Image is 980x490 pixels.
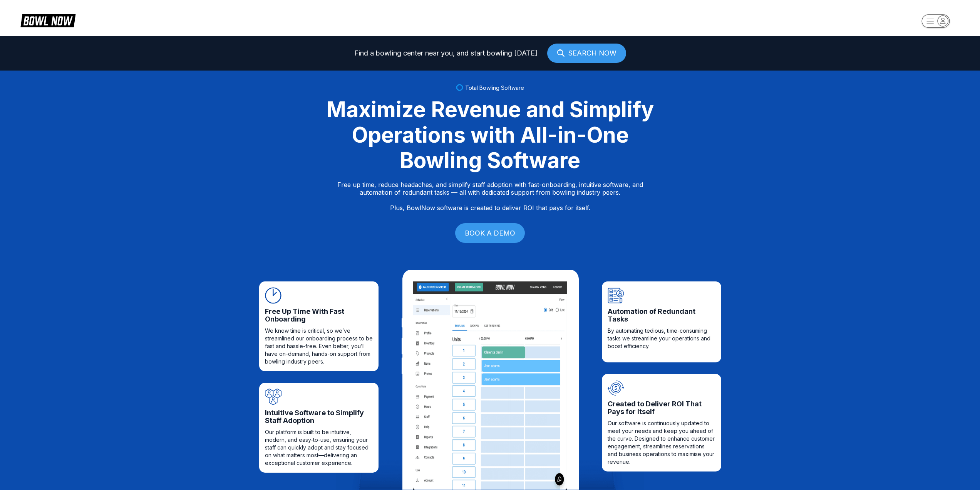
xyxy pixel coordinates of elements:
p: Free up time, reduce headaches, and simplify staff adoption with fast-onboarding, intuitive softw... [337,181,643,212]
span: By automating tedious, time-consuming tasks we streamline your operations and boost efficiency. [608,327,715,350]
img: iPad frame [402,270,579,490]
span: Intuitive Software to Simplify Staff Adoption [265,409,373,424]
span: Find a bowling center near you, and start bowling [DATE] [354,49,538,57]
div: Maximize Revenue and Simplify Operations with All-in-One Bowling Software [317,97,663,173]
a: BOOK A DEMO [455,223,525,243]
span: Our platform is built to be intuitive, modern, and easy-to-use, ensuring your staff can quickly a... [265,428,373,467]
span: We know time is critical, so we’ve streamlined our onboarding process to be fast and hassle-free.... [265,327,373,365]
span: Our software is continuously updated to meet your needs and keep you ahead of the curve. Designed... [608,419,715,466]
img: Content image [413,281,567,490]
span: Created to Deliver ROI That Pays for Itself [608,400,715,416]
span: Automation of Redundant Tasks [608,308,715,323]
a: SEARCH NOW [547,44,626,63]
span: Free Up Time With Fast Onboarding [265,308,373,323]
span: Total Bowling Software [465,84,524,91]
